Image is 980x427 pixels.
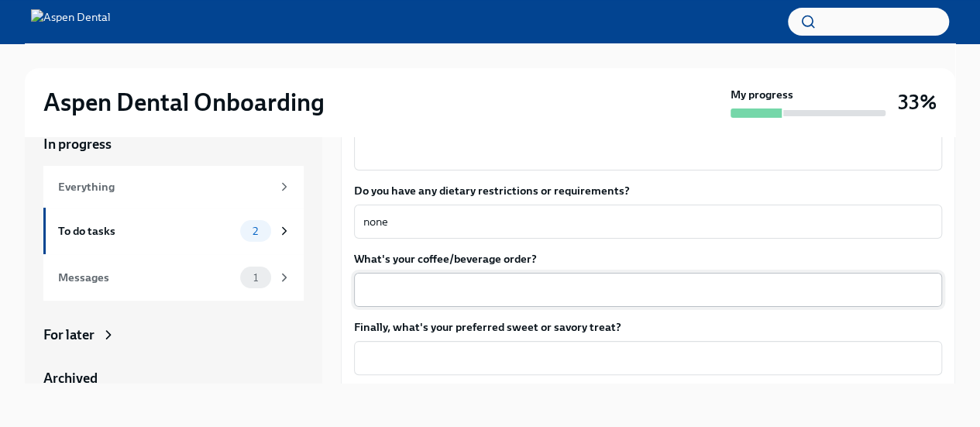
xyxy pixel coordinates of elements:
[354,251,942,267] label: What's your coffee/beverage order?
[58,178,271,195] div: Everything
[43,135,304,153] a: In progress
[354,183,942,198] label: Do you have any dietary restrictions or requirements?
[58,269,234,286] div: Messages
[244,272,267,284] span: 1
[363,212,933,231] textarea: none
[43,325,304,344] a: For later
[58,222,234,239] div: To do tasks
[354,319,942,335] label: Finally, what's your preferred sweet or savory treat?
[43,87,325,118] h2: Aspen Dental Onboarding
[243,226,267,237] span: 2
[43,254,304,301] a: Messages1
[731,87,793,102] strong: My progress
[898,88,937,116] h3: 33%
[43,325,95,344] div: For later
[43,208,304,254] a: To do tasks2
[31,9,111,34] img: Aspen Dental
[43,369,304,387] a: Archived
[43,166,304,208] a: Everything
